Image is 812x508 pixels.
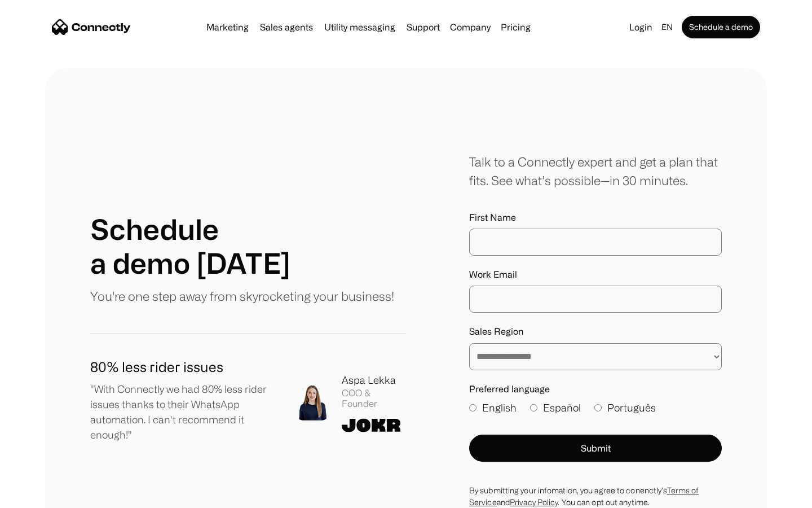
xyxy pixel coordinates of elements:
a: home [52,19,131,36]
label: First Name [469,212,722,223]
input: English [469,404,476,411]
aside: Language selected: English [11,487,68,504]
a: Marketing [202,23,253,32]
label: Preferred language [469,384,722,395]
a: Privacy Policy [510,498,558,506]
input: Español [530,404,537,411]
p: "With Connectly we had 80% less rider issues thanks to their WhatsApp automation. I can't recomme... [90,382,276,443]
label: Português [594,400,656,415]
div: COO & Founder [342,388,406,409]
div: Company [447,19,494,35]
p: You're one step away from skyrocketing your business! [90,287,394,305]
a: Login [625,19,657,35]
div: Company [450,19,491,35]
label: Español [530,400,581,415]
a: Pricing [496,23,535,32]
ul: Language list [23,488,68,504]
div: Aspa Lekka [342,373,406,388]
label: English [469,400,517,415]
h1: Schedule a demo [DATE] [90,212,290,280]
input: Português [594,404,602,411]
h1: 80% less rider issues [90,357,276,377]
div: en [657,19,679,35]
a: Sales agents [255,23,317,32]
label: Sales Region [469,326,722,337]
div: Talk to a Connectly expert and get a plan that fits. See what’s possible—in 30 minutes. [469,152,722,190]
a: Support [402,23,444,32]
div: en [661,19,673,35]
a: Utility messaging [320,23,400,32]
button: Submit [469,435,722,462]
a: Schedule a demo [682,16,760,38]
div: By submitting your infomation, you agree to conenctly’s and . You can opt out anytime. [469,484,722,508]
label: Work Email [469,269,722,280]
a: Terms of Service [469,486,699,506]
